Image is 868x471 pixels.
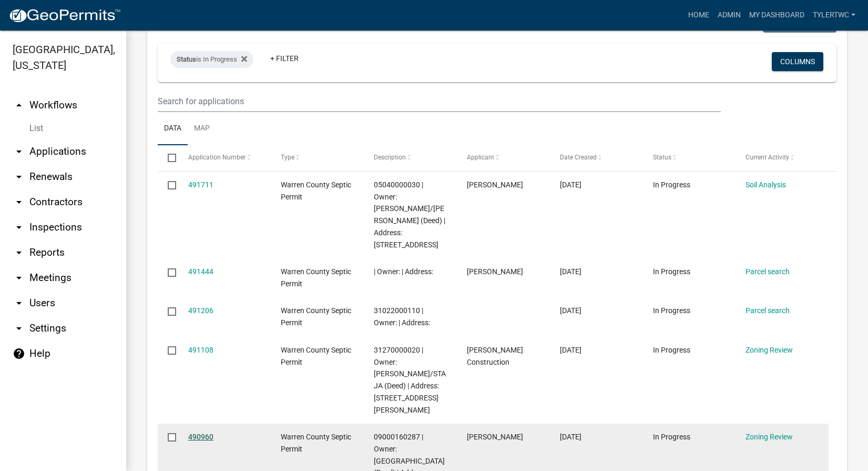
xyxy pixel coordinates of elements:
span: Vanderpool Construction [467,346,523,366]
datatable-header-cell: Description [364,145,457,171]
span: In Progress [653,181,690,189]
span: Status [653,154,671,161]
a: My Dashboard [745,5,809,25]
a: 491206 [188,306,213,315]
datatable-header-cell: Applicant [457,145,550,171]
span: Date Created [560,154,597,161]
i: arrow_drop_down [13,297,25,309]
i: arrow_drop_down [13,322,25,335]
span: Applicant [467,154,494,161]
a: Zoning Review [746,433,793,441]
a: 491444 [188,267,213,276]
a: Data [158,112,188,146]
span: Warren County Septic Permit [281,181,351,201]
a: Admin [713,5,745,25]
datatable-header-cell: Date Created [550,145,643,171]
a: Zoning Review [746,346,793,354]
span: In Progress [653,433,690,441]
a: + Filter [262,49,307,68]
a: TylerTWC [809,5,860,25]
span: 31270000020 | Owner: SCHRECK, ALLAN/STAJA (Deed) | Address: 9951 MCKINLEY TRL [374,346,446,414]
input: Search for applications [158,91,721,112]
span: Warren County Septic Permit [281,306,351,327]
a: Map [188,112,216,146]
button: Columns [772,52,823,71]
span: Warren County Septic Permit [281,267,351,288]
i: arrow_drop_down [13,272,25,284]
span: 05040000030 | Owner: NEWTON, GREGGORY P/TAMMY K (Deed) | Address: 5058 105TH AVE [374,181,445,249]
span: 10/10/2025 [560,346,581,354]
span: Description [374,154,406,161]
datatable-header-cell: Status [642,145,736,171]
span: In Progress [653,267,690,276]
a: 491108 [188,346,213,354]
span: In Progress [653,346,690,354]
a: Home [684,5,713,25]
span: 10/12/2025 [560,267,581,276]
i: arrow_drop_up [13,99,25,112]
datatable-header-cell: Type [271,145,364,171]
i: arrow_drop_down [13,221,25,234]
span: Todd [467,181,523,189]
div: is In Progress [170,51,253,68]
span: Type [281,154,294,161]
i: help [13,347,25,360]
datatable-header-cell: Current Activity [736,145,829,171]
span: Daniel Lee [467,267,523,276]
span: 10/10/2025 [560,433,581,441]
a: Parcel search [746,306,790,315]
a: 490960 [188,433,213,441]
button: Bulk Actions [763,14,836,33]
span: Warren County Septic Permit [281,346,351,366]
span: Current Activity [746,154,789,161]
a: 491711 [188,181,213,189]
span: Warren County Septic Permit [281,433,351,453]
a: Soil Analysis [746,181,786,189]
span: Glen Bedwell [467,433,523,441]
datatable-header-cell: Application Number [178,145,271,171]
span: | Owner: | Address: [374,267,433,276]
a: Parcel search [746,267,790,276]
datatable-header-cell: Select [158,145,178,171]
span: Status [177,55,196,63]
span: 31022000110 | Owner: | Address: [374,306,430,327]
i: arrow_drop_down [13,196,25,208]
span: 10/11/2025 [560,306,581,315]
i: arrow_drop_down [13,246,25,259]
span: In Progress [653,306,690,315]
i: arrow_drop_down [13,145,25,158]
span: 10/13/2025 [560,181,581,189]
span: Application Number [188,154,246,161]
i: arrow_drop_down [13,171,25,183]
